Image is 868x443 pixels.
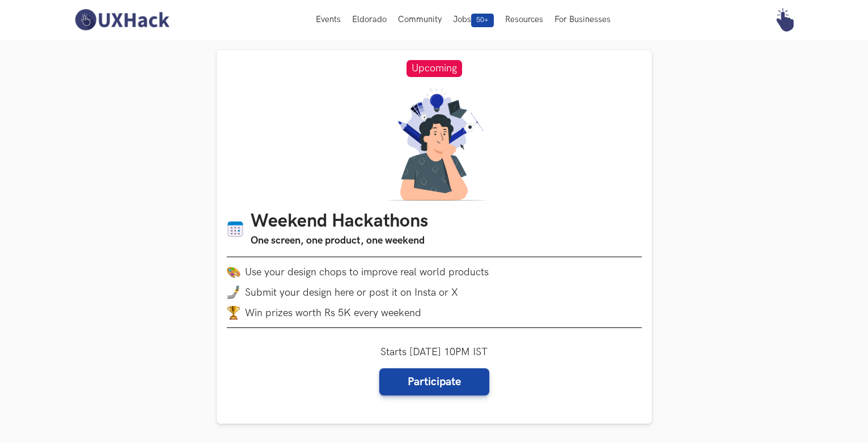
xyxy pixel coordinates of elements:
[227,265,642,279] li: Use your design chops to improve real world products
[251,233,428,249] h3: One screen, one product, one weekend
[227,265,240,279] img: palette.png
[380,87,489,201] img: A designer thinking
[227,220,244,238] img: Calendar icon
[407,60,462,77] span: Upcoming
[471,14,494,27] span: 50+
[380,346,488,358] span: Starts [DATE] 10PM IST
[379,368,489,395] button: Participate
[227,286,240,299] img: mobile-in-hand.png
[227,306,642,320] li: Win prizes worth Rs 5K every weekend
[227,306,240,320] img: trophy.png
[251,211,428,233] h1: Weekend Hackathons
[773,8,797,32] img: Your profile pic
[71,8,172,32] img: UXHack-logo.png
[245,287,458,299] span: Submit your design here or post it on Insta or X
